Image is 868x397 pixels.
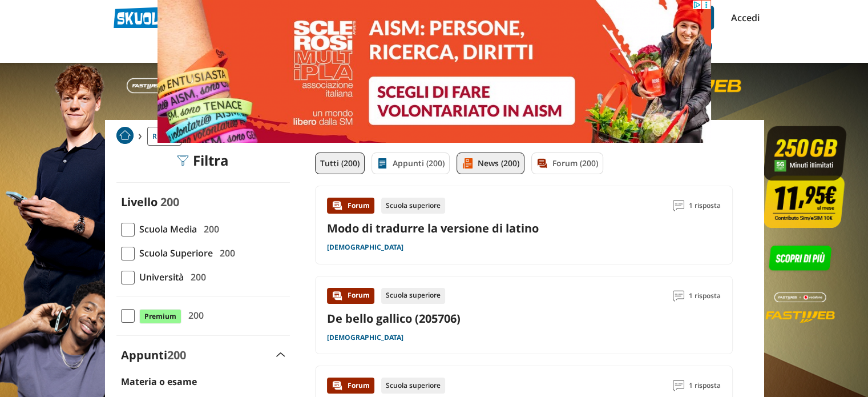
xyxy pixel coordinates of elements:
div: Forum [327,198,374,214]
span: 1 risposta [689,198,721,214]
a: Accedi [731,6,755,30]
a: Appunti (200) [372,153,450,174]
a: News (200) [457,153,524,174]
a: [DEMOGRAPHIC_DATA] [327,243,403,252]
span: Premium [139,309,181,324]
span: 200 [186,270,206,284]
span: 1 risposta [689,378,721,394]
span: Università [135,270,184,284]
img: Forum contenuto [332,380,343,391]
a: De bello gallico (205706) [327,311,461,326]
img: Filtra filtri mobile [177,155,188,166]
img: Appunti filtro contenuto [377,158,388,169]
img: Commenti lettura [673,380,684,391]
img: Apri e chiudi sezione [276,352,285,357]
img: News filtro contenuto attivo [462,158,473,169]
div: Forum [327,378,374,394]
a: Home [116,127,134,146]
span: Scuola Media [135,222,197,236]
div: Forum [327,288,374,304]
div: Scuola superiore [381,378,445,394]
label: Appunti [121,347,186,363]
img: Forum contenuto [332,290,343,302]
div: Scuola superiore [381,288,445,304]
div: Scuola superiore [381,198,445,214]
img: Forum contenuto [332,200,343,211]
img: Forum filtro contenuto [536,158,548,169]
a: Forum (200) [531,153,603,174]
span: 200 [167,347,186,363]
a: [DEMOGRAPHIC_DATA] [327,333,403,342]
label: Livello [121,194,158,210]
img: Commenti lettura [673,290,684,302]
span: 200 [215,246,235,260]
img: Commenti lettura [673,200,684,211]
label: Materia o esame [121,375,197,388]
img: Home [116,127,134,144]
span: Scuola Superiore [135,246,213,260]
span: 200 [160,194,179,210]
span: 1 risposta [689,288,721,304]
a: Modo di tradurre la versione di latino [327,220,539,236]
a: Ricerca [147,127,181,146]
span: 200 [199,222,219,236]
div: Filtra [177,153,229,169]
span: 200 [184,308,204,323]
a: Tutti (200) [315,153,365,174]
